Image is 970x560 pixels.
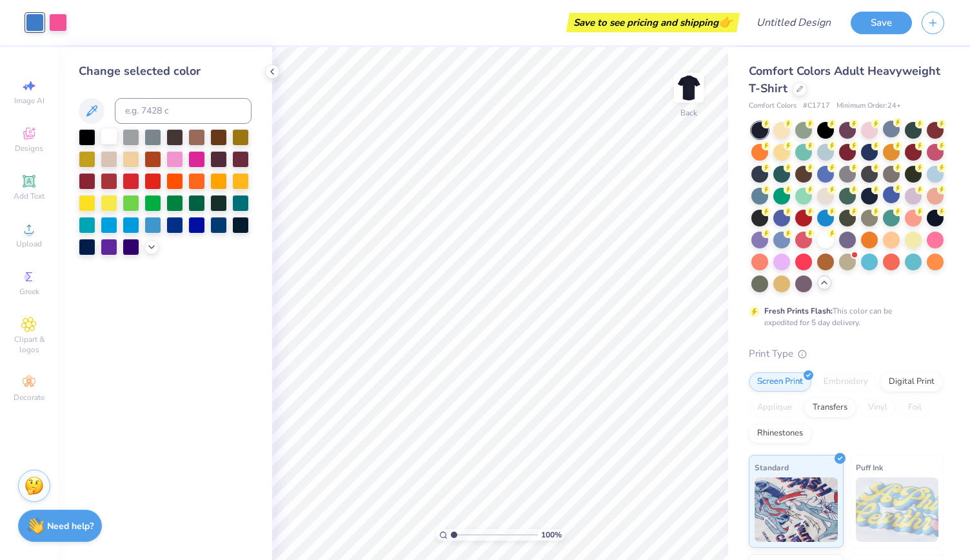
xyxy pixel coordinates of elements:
[16,239,42,249] span: Upload
[804,398,856,417] div: Transfers
[718,14,733,30] span: 👉
[15,143,43,154] span: Designs
[749,63,940,96] span: Comfort Colors Adult Heavyweight T-Shirt
[749,424,811,443] div: Rhinestones
[755,477,838,542] img: Standard
[803,101,830,112] span: # C1717
[749,101,797,112] span: Comfort Colors
[836,101,901,112] span: Minimum Order: 24 +
[764,306,833,316] strong: Fresh Prints Flash:
[856,477,939,542] img: Puff Ink
[749,398,800,417] div: Applique
[749,346,944,361] div: Print Type
[815,372,876,392] div: Embroidery
[860,398,896,417] div: Vinyl
[569,13,737,32] div: Save to see pricing and shipping
[680,107,697,119] div: Back
[676,75,702,101] img: Back
[856,461,883,474] span: Puff Ink
[764,305,923,328] div: This color can be expedited for 5 day delivery.
[6,334,52,355] span: Clipart & logos
[749,372,811,392] div: Screen Print
[541,529,562,541] span: 100 %
[14,392,45,403] span: Decorate
[14,191,45,201] span: Add Text
[851,12,912,34] button: Save
[115,98,252,124] input: e.g. 7428 c
[755,461,789,474] span: Standard
[79,63,252,80] div: Change selected color
[746,10,841,35] input: Untitled Design
[900,398,930,417] div: Foil
[880,372,943,392] div: Digital Print
[19,286,39,297] span: Greek
[47,520,94,532] strong: Need help?
[14,95,45,106] span: Image AI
